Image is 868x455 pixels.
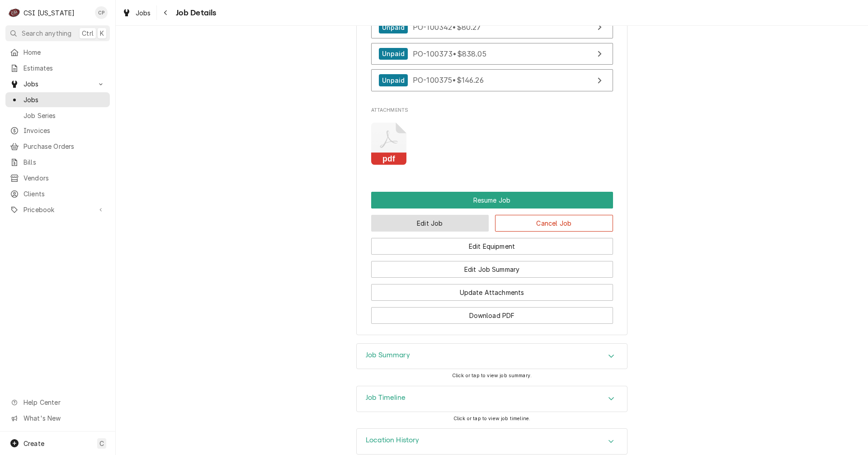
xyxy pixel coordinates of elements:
[136,8,151,18] span: Jobs
[24,47,105,57] span: Home
[22,28,71,38] span: Search anything
[357,344,627,369] div: Accordion Header
[5,25,110,41] button: Search anythingCtrlK
[357,344,627,369] button: Accordion Details Expand Trigger
[413,76,484,85] span: PO-100375 • $146.26
[100,28,104,38] span: K
[24,142,105,151] span: Purchase Orders
[379,48,408,60] div: Unpaid
[356,428,627,455] div: Location History
[24,126,105,135] span: Invoices
[5,45,110,60] a: Home
[371,192,613,209] div: Button Group Row
[371,123,407,166] button: pdf
[495,215,613,232] button: Cancel Job
[371,16,613,38] a: View Purchase Order
[24,173,105,183] span: Vendors
[24,8,75,18] div: CSI [US_STATE]
[24,63,105,73] span: Estimates
[371,301,613,324] div: Button Group Row
[371,238,613,255] button: Edit Equipment
[5,123,110,138] a: Invoices
[5,108,110,123] a: Job Series
[5,411,110,426] a: Go to What's New
[5,395,110,410] a: Go to Help Center
[24,440,44,447] span: Create
[357,386,627,412] button: Accordion Details Expand Trigger
[356,343,627,370] div: Job Summary
[8,6,21,19] div: C
[453,416,530,422] span: Click or tap to view job timeline.
[371,232,613,255] div: Button Group Row
[5,61,110,76] a: Estimates
[366,436,420,445] h3: Location History
[8,6,21,19] div: CSI Kentucky's Avatar
[371,116,613,173] span: Attachments
[24,189,105,199] span: Clients
[5,92,110,107] a: Jobs
[5,171,110,185] a: Vendors
[371,284,613,301] button: Update Attachments
[371,107,613,114] span: Attachments
[118,5,155,20] a: Jobs
[371,209,613,232] div: Button Group Row
[95,6,108,19] div: Craig Pierce's Avatar
[452,373,532,379] span: Click or tap to view job summary.
[24,205,92,214] span: Pricebook
[371,192,613,209] button: Resume Job
[82,28,94,38] span: Ctrl
[371,192,613,324] div: Button Group
[357,429,627,454] button: Accordion Details Expand Trigger
[24,413,104,423] span: What's New
[357,386,627,412] div: Accordion Header
[379,21,408,33] div: Unpaid
[371,255,613,278] div: Button Group Row
[5,139,110,154] a: Purchase Orders
[371,69,613,91] a: View Purchase Order
[371,307,613,324] button: Download PDF
[24,95,105,104] span: Jobs
[95,6,108,19] div: CP
[24,398,104,407] span: Help Center
[356,386,627,412] div: Job Timeline
[413,49,486,58] span: PO-100373 • $838.05
[24,157,105,167] span: Bills
[366,393,406,402] h3: Job Timeline
[5,186,110,201] a: Clients
[366,351,410,360] h3: Job Summary
[371,278,613,301] div: Button Group Row
[159,5,173,20] button: Navigate back
[379,74,408,86] div: Unpaid
[99,439,104,448] span: C
[357,429,627,454] div: Accordion Header
[5,76,110,91] a: Go to Jobs
[371,107,613,172] div: Attachments
[24,79,92,89] span: Jobs
[24,111,105,120] span: Job Series
[173,7,217,19] span: Job Details
[371,261,613,278] button: Edit Job Summary
[5,155,110,170] a: Bills
[371,43,613,65] a: View Purchase Order
[413,23,481,32] span: PO-100342 • $80.27
[5,202,110,217] a: Go to Pricebook
[371,215,489,232] button: Edit Job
